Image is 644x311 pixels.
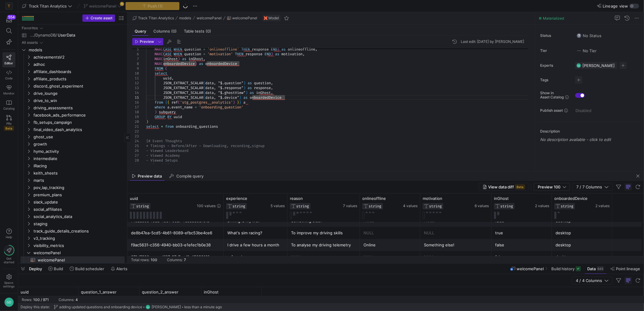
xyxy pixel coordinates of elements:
[171,105,193,110] span: event_name
[595,204,610,208] span: 2 values
[155,52,161,56] span: MAX
[245,52,262,56] span: response
[132,153,139,158] div: 27
[475,204,489,208] span: 6 values
[132,114,139,119] div: 19
[5,76,13,80] span: Code
[576,184,604,189] span: 7 / 7 Columns
[572,183,613,191] button: 7 / 7 Columns
[131,14,175,22] button: Track Titan Analytics
[132,76,139,81] div: 11
[556,252,609,263] div: desktop
[303,52,305,56] span: ,
[140,40,154,44] span: Preview
[461,40,524,44] div: Last edit: [DATE] by [PERSON_NAME]
[577,33,601,38] span: No Status
[248,85,252,90] span: as
[116,266,127,271] span: Alerts
[132,66,139,71] div: 9
[199,61,203,66] span: as
[2,1,15,11] a: https://storage.googleapis.com/y42-prod-data-exchange/images/M4PIZmlr0LOyhR8acEy9Mp195vnbki1rrADR...
[179,16,191,20] span: models
[291,252,356,263] div: NULL
[67,264,107,274] button: Build scheduler
[188,56,203,61] span: inGhost
[146,124,159,129] span: select
[271,204,285,208] span: 5 values
[132,148,139,153] div: 26
[218,85,243,90] span: "$.response"
[155,61,161,66] span: MAX
[551,266,575,271] span: Build history
[6,122,11,125] span: PRs
[184,29,211,33] span: Table tests
[250,95,281,100] span: onboardedDevice
[159,110,176,114] span: subquery
[205,61,237,66] span: onboardedDevice
[132,100,139,105] div: 16
[174,114,182,119] span: uuid
[59,305,142,309] span: adding updated questions and onboarding device
[155,105,165,110] span: where
[146,305,150,309] div: GD
[218,81,243,85] span: "$.question"
[197,204,216,208] span: 100 values
[136,204,149,208] span: STRING
[239,100,241,105] span: }
[576,278,604,283] span: 4 / 4 Columns
[138,174,162,178] span: Preview data
[132,85,139,90] div: 13
[135,29,146,33] span: Query
[163,52,171,56] span: CASE
[161,52,163,56] span: (
[132,90,139,95] div: 14
[2,271,15,291] a: Spacesettings
[165,100,167,105] span: {
[494,196,509,201] span: inGhost
[587,266,596,271] span: Data
[495,239,548,251] div: false
[203,52,205,56] span: =
[2,82,15,98] a: Monitor
[180,100,233,105] span: 'stg_postgres__analytics'
[205,90,214,95] span: data
[146,143,252,148] span: * Timings - Before/After - Downloading, recording,
[264,52,271,56] span: END
[29,4,67,8] span: Track Titan Analytics
[281,52,303,56] span: motivation
[2,67,15,82] a: Code
[54,266,63,271] span: Build
[161,56,163,61] span: (
[291,239,356,251] div: To analyse my driving telemetry
[577,48,582,53] img: No tier
[561,204,573,208] span: STRING
[132,81,139,85] div: 12
[21,2,74,10] button: Track Titan Analytics
[424,252,488,263] div: NULL
[132,56,139,61] div: 7
[243,95,248,100] span: as
[163,61,195,66] span: onboardedDevice
[132,143,139,148] div: 25
[275,52,279,56] span: as
[575,32,603,40] button: No statusNo Status
[203,85,205,90] span: (
[146,163,171,168] span: - Viewed DTW
[155,100,163,105] span: from
[250,90,254,95] span: as
[3,281,15,288] span: Space settings
[75,266,104,271] span: Build scheduler
[151,258,157,262] div: 100
[146,119,148,124] span: )
[4,126,14,131] span: Beta
[203,56,205,61] span: ,
[364,252,417,263] div: NULL
[479,183,529,191] button: View data diffBeta
[207,52,233,56] span: 'motivation'
[2,14,15,25] button: 554
[608,264,643,274] button: Point lineage
[163,81,203,85] span: JSON_EXTRACT_SCALAR
[182,56,186,61] span: as
[146,148,188,153] span: - Viewed Leaderboard
[81,290,117,294] span: question_1_answer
